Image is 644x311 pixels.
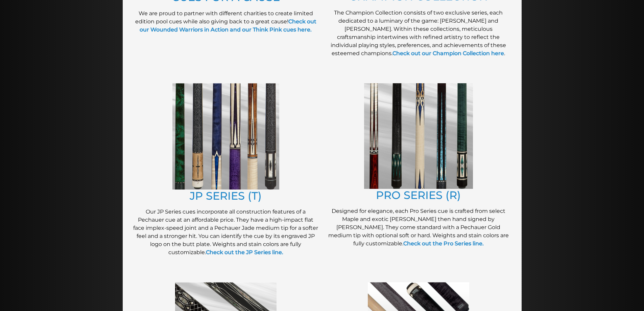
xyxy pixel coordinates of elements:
a: Check out our Champion Collection here [392,50,504,57]
p: We are proud to partner with different charities to create limited edition pool cues while also g... [133,9,319,34]
p: Designed for elegance, each Pro Series cue is crafted from select Maple and exotic [PERSON_NAME] ... [326,207,511,248]
a: Check out our Wounded Warriors in Action and our Think Pink cues here. [140,18,316,33]
a: Check out the JP Series line. [206,249,283,256]
a: PRO SERIES (R) [376,188,461,202]
p: The Champion Collection consists of two exclusive series, each dedicated to a luminary of the gam... [326,9,511,58]
p: Our JP Series cues incorporate all construction features of a Pechauer cue at an affordable price... [133,208,319,257]
a: Check out the Pro Series line. [403,240,484,247]
a: JP SERIES (T) [190,189,262,202]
